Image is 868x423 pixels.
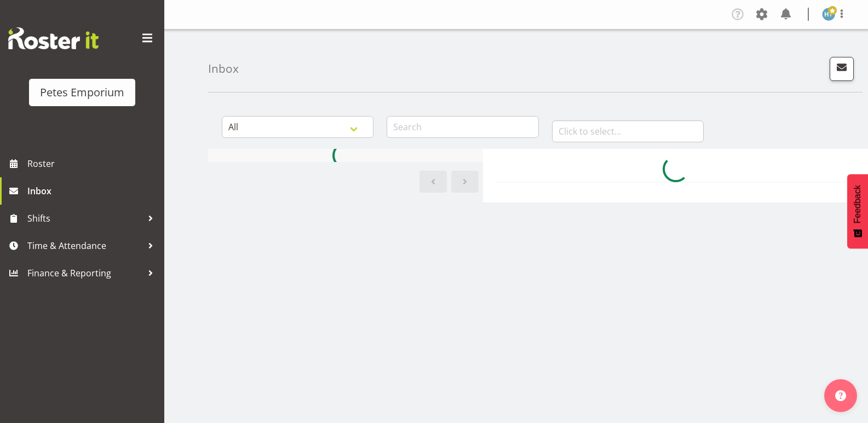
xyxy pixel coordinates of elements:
h4: Inbox [208,62,239,75]
img: Rosterit website logo [8,27,99,49]
a: Next page [451,171,479,193]
span: Time & Attendance [27,237,142,254]
input: Click to select... [552,120,704,142]
span: Feedback [853,185,863,223]
span: Shifts [27,210,142,227]
input: Search [387,116,538,138]
span: Inbox [27,183,159,199]
a: Previous page [419,171,447,193]
span: Roster [27,155,159,172]
div: Petes Emporium [40,84,124,101]
button: Feedback - Show survey [847,174,868,248]
img: help-xxl-2.png [835,390,846,401]
span: Finance & Reporting [27,265,142,281]
img: helena-tomlin701.jpg [822,8,835,21]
